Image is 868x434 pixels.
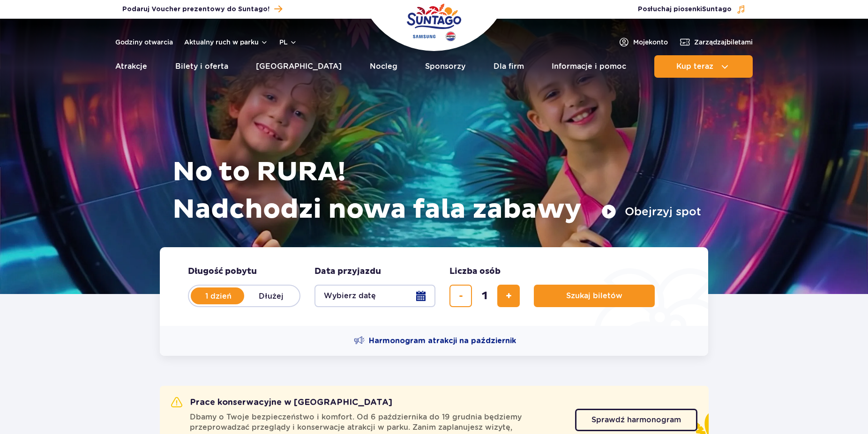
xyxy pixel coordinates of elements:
[314,266,381,277] span: Data przyjazdu
[160,247,708,326] form: Planowanie wizyty w Park of Poland
[171,397,392,408] h2: Prace konserwacyjne w [GEOGRAPHIC_DATA]
[314,285,435,307] button: Wybierz datę
[425,55,465,78] a: Sponsorzy
[449,285,472,307] button: usuń bilet
[370,55,397,78] a: Nocleg
[188,266,257,277] span: Długość pobytu
[115,37,173,47] a: Godziny otwarcia
[638,5,732,14] span: Posłuchaj piosenki
[115,55,147,78] a: Atrakcje
[633,37,668,47] span: Moje konto
[566,292,622,300] span: Szukaj biletów
[369,336,516,346] span: Harmonogram atrakcji na październik
[575,409,697,431] a: Sprawdź harmonogram
[654,55,753,78] button: Kup teraz
[497,285,520,307] button: dodaj bilet
[175,55,228,78] a: Bilety i oferta
[449,266,501,277] span: Liczba osób
[679,37,753,48] a: Zarządzajbiletami
[244,286,298,306] label: Dłużej
[473,285,496,307] input: liczba biletów
[638,5,746,14] button: Posłuchaj piosenkiSuntago
[534,285,655,307] button: Szukaj biletów
[256,55,342,78] a: [GEOGRAPHIC_DATA]
[184,38,268,46] button: Aktualny ruch w parku
[494,55,524,78] a: Dla firm
[676,62,713,71] span: Kup teraz
[354,335,516,346] a: Harmonogram atrakcji na październik
[601,204,701,219] button: Obejrzyj spot
[122,5,269,14] span: Podaruj Voucher prezentowy do Suntago!
[702,6,732,13] span: Suntago
[591,416,681,424] span: Sprawdź harmonogram
[618,37,668,48] a: Mojekonto
[552,55,626,78] a: Informacje i pomoc
[192,286,245,306] label: 1 dzień
[172,154,701,228] h1: No to RURA! Nadchodzi nowa fala zabawy
[122,3,282,15] a: Podaruj Voucher prezentowy do Suntago!
[279,37,297,47] button: pl
[694,37,753,47] span: Zarządzaj biletami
